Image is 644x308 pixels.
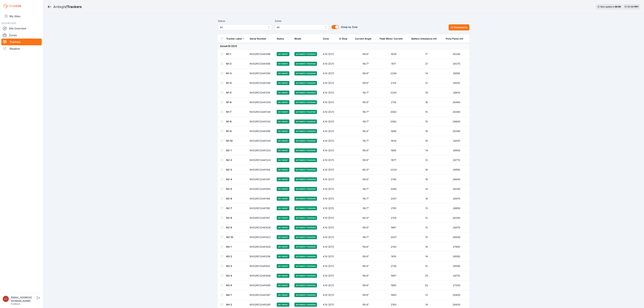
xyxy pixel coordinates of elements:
[444,175,469,184] td: 26640
[226,62,232,65] a: N1-2
[378,78,409,88] td: 2125
[444,271,469,281] td: 26710
[339,37,347,40] div: E-Stop
[409,242,444,252] td: 18
[277,37,284,40] div: Status
[321,194,337,204] td: 4.10 (ZC1)
[1,39,42,45] a: Trackers
[321,126,337,136] td: 4.10 (ZC1)
[294,81,317,85] span: Automatic Tracking
[226,226,232,229] a: N2-9
[277,235,289,239] span: On Target
[67,4,82,9] h3: Trackers
[378,213,409,223] td: 2129
[226,139,233,142] a: N1-10
[248,194,275,204] td: NV02RC12441198
[323,35,331,43] button: Zone
[321,290,337,300] td: 4.10 (ZC1)
[409,78,444,88] td: 12
[294,293,317,297] span: Automatic Tracking
[444,136,469,146] td: 26410
[321,136,337,146] td: 4.10 (ZC1)
[1,45,42,52] a: Weather
[444,98,469,107] td: 26460
[11,296,36,303] div: [EMAIL_ADDRESS][DOMAIN_NAME]
[248,59,275,69] td: NV02RC12441458
[277,206,289,210] span: On Target
[248,126,275,136] td: NV02RC12441459
[248,232,275,242] td: NV02RC12441422
[353,184,378,194] td: -59.7°
[294,254,317,258] span: Automatic Tracking
[378,88,409,98] td: 2200
[444,78,469,88] td: 26410
[248,69,275,78] td: NV02RC12441350
[353,290,378,300] td: -59.6°
[226,159,232,161] a: N2-2
[226,101,232,104] a: N1-6
[226,216,232,219] a: N2-8
[294,197,317,201] span: Automatic Tracking
[248,165,275,175] td: NV02RC12441194
[248,136,275,146] td: NV02RC12441330
[294,158,317,162] span: Automatic Tracking
[321,242,337,252] td: 4.10 (ZC1)
[11,303,20,305] a: Feedback
[378,261,409,271] td: 2139
[378,204,409,213] td: 2155
[615,5,621,8] div: 00 : 00
[294,303,317,307] span: Automatic Tracking
[277,35,287,43] button: Status
[277,293,289,297] span: On Target
[378,271,409,281] td: 1967
[321,69,337,78] td: 4.10 (ZC1)
[444,242,469,252] td: 27850
[226,255,232,258] a: N3-2
[294,168,317,172] span: Automatic Tracking
[277,254,289,258] span: On Target
[353,213,378,223] td: -60.0°
[321,107,337,117] td: 4.10 (ZC1)
[353,155,378,165] td: -59.9°
[248,204,275,213] td: NV02RC12441195
[378,69,409,78] td: 2208
[353,49,378,59] td: -59.8°
[355,37,371,40] div: Current Angle
[248,261,275,271] td: NV02RC12441001
[277,139,289,143] span: On Target
[446,35,466,43] button: Pony Panel mV
[53,4,66,9] div: Ardagh
[444,88,469,98] td: 26610
[409,232,444,242] td: 15
[353,204,378,213] td: -59.7°
[226,168,232,171] a: N2-3
[321,88,337,98] td: 4.10 (ZC1)
[409,146,444,155] td: 14
[248,184,275,194] td: NV02RC12441093
[248,88,275,98] td: NV02RC12441319
[409,271,444,281] td: 25
[378,146,409,155] td: 1965
[380,35,405,43] button: Peak Motor Current
[378,194,409,204] td: 2001
[294,226,317,230] span: Automatic Tracking
[444,223,469,232] td: 26470
[218,43,469,49] td: Zone 4.10 (ZC1)
[294,100,317,104] span: Automatic Tracking
[226,130,232,133] a: N1-9
[226,197,232,200] a: N2-6
[3,296,9,302] img: luke.beaumont@nevados.solar
[277,91,289,95] span: On Target
[378,184,409,194] td: 2050
[380,37,403,40] div: Peak Motor Current
[248,78,275,88] td: NV02RC12441345
[321,49,337,59] td: 4.10 (ZC1)
[321,281,337,290] td: 4.10 (ZC1)
[294,139,317,143] span: Automatic Tracking
[321,252,337,261] td: 4.10 (ZC1)
[378,232,409,242] td: 2027
[378,107,409,117] td: 2082
[409,290,444,300] td: 13
[277,148,289,152] span: On Target
[277,52,289,56] span: On Target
